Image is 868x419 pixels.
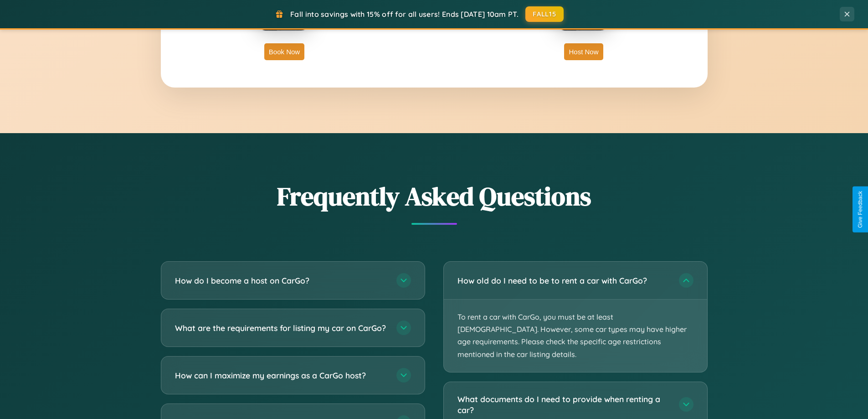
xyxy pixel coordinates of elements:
[444,300,707,372] p: To rent a car with CarGo, you must be at least [DEMOGRAPHIC_DATA]. However, some car types may ha...
[264,43,304,60] button: Book Now
[564,43,603,60] button: Host Now
[857,191,863,228] div: Give Feedback
[161,179,708,214] h2: Frequently Asked Questions
[175,370,387,381] h3: How can I maximize my earnings as a CarGo host?
[175,275,387,286] h3: How do I become a host on CarGo?
[457,275,670,286] h3: How old do I need to be to rent a car with CarGo?
[290,10,519,19] span: Fall into savings with 15% off for all users! Ends [DATE] 10am PT.
[525,6,564,22] button: FALL15
[175,322,387,334] h3: What are the requirements for listing my car on CarGo?
[457,393,670,416] h3: What documents do I need to provide when renting a car?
